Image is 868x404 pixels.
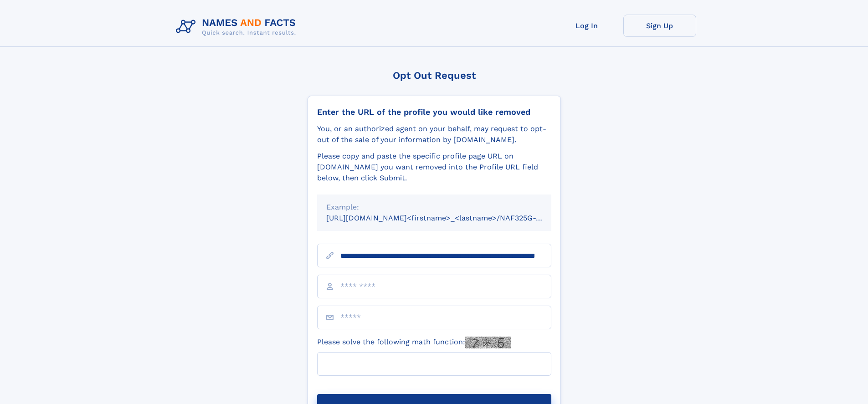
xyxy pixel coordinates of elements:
a: Log In [550,15,623,37]
div: Please copy and paste the specific profile page URL on [DOMAIN_NAME] you want removed into the Pr... [317,151,551,184]
div: You, or an authorized agent on your behalf, may request to opt-out of the sale of your informatio... [317,123,551,145]
small: [URL][DOMAIN_NAME]<firstname>_<lastname>/NAF325G-xxxxxxxx [326,214,569,222]
div: Example: [326,202,542,213]
a: Sign Up [623,15,696,37]
img: Logo Names and Facts [172,15,303,39]
label: Please solve the following math function: [317,337,511,348]
div: Enter the URL of the profile you would like removed [317,107,551,117]
div: Opt Out Request [308,70,561,81]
